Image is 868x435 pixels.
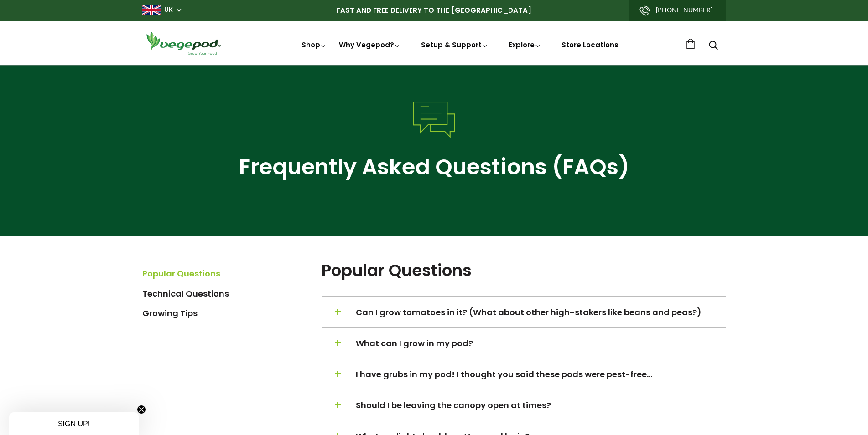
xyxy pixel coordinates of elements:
[356,368,724,380] span: I have grubs in my pod! I thought you said these pods were pest-free…
[164,5,173,15] a: UK
[142,151,726,184] h1: Frequently Asked Questions (FAQs)
[339,40,401,50] a: Why Vegepod?
[322,259,726,282] h2: Popular Questions
[142,30,224,56] img: Vegepod
[421,40,489,50] a: Setup & Support
[561,40,619,50] a: Store Locations
[413,102,455,138] img: FAQ icon
[709,41,718,51] a: Search
[58,420,90,428] span: SIGN UP!
[334,397,342,414] span: +
[301,40,327,50] a: Shop
[142,288,229,299] a: Technical Questions
[334,304,342,321] span: +
[356,337,724,349] span: What can I grow in my pod?
[356,399,724,411] span: Should I be leaving the canopy open at times?
[509,40,541,50] a: Explore
[334,335,342,352] span: +
[9,412,139,435] div: SIGN UP!Close teaser
[142,268,220,279] a: Popular Questions
[334,366,342,383] span: +
[137,405,146,414] button: Close teaser
[356,306,724,318] span: Can I grow tomatoes in it? (What about other high-stakers like beans and peas?)
[142,307,198,319] a: Growing Tips
[142,5,161,15] img: gb_large.png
